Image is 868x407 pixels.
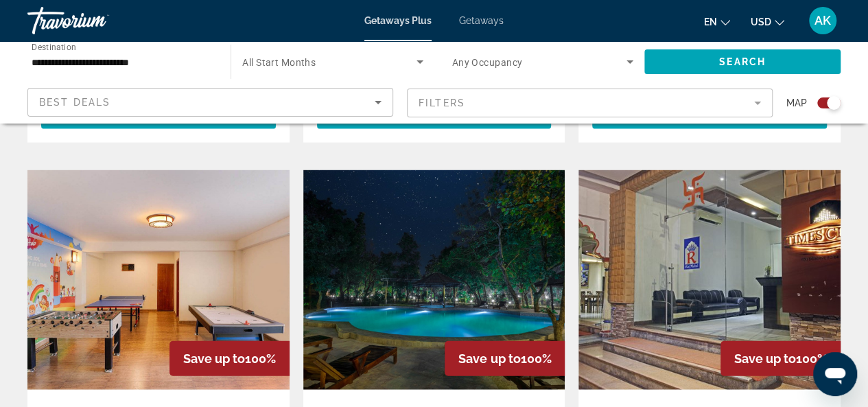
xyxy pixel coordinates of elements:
span: Best Deals [39,97,110,108]
button: View Resort(1 unit) [592,104,827,129]
span: AK [814,14,831,27]
div: 100% [169,341,290,376]
button: View Resort(13 units) [41,104,276,129]
span: Search [719,56,766,67]
a: Travorium [27,3,165,38]
button: Search [644,49,841,74]
mat-select: Sort by [39,94,382,111]
span: Any Occupancy [452,57,523,68]
div: 100% [445,341,565,376]
span: All Start Months [242,57,316,68]
span: Save up to [734,351,796,366]
span: en [704,16,717,27]
button: Filter [407,88,773,118]
button: User Menu [805,6,841,35]
img: F847O01X.jpg [303,170,565,390]
img: F844O01X.jpg [27,170,290,390]
img: DK33E01L.jpg [578,170,841,390]
span: Map [786,93,807,113]
iframe: Кнопка запуска окна обмена сообщениями [813,352,857,396]
button: Change currency [751,12,784,32]
a: Getaways Plus [364,15,432,26]
button: Change language [704,12,730,32]
span: USD [751,16,771,27]
div: 100% [720,341,841,376]
span: Save up to [458,351,520,366]
a: Getaways [459,15,504,26]
span: Destination [32,42,76,51]
button: View Resort(22 units) [317,104,552,129]
span: Save up to [183,351,245,366]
